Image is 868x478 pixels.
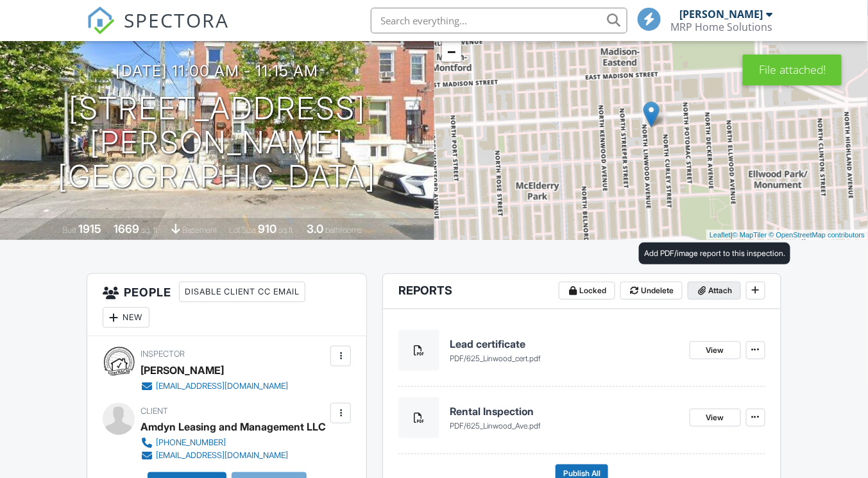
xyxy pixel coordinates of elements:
[733,231,767,239] a: © MapTiler
[140,349,185,359] span: Inspector
[87,274,366,336] h3: People
[114,222,139,235] div: 1669
[671,21,773,33] div: MRP Home Solutions
[140,361,224,380] div: [PERSON_NAME]
[706,230,868,241] div: |
[21,92,414,193] h1: [STREET_ADDRESS][PERSON_NAME] [GEOGRAPHIC_DATA]
[179,282,305,302] div: Disable Client CC Email
[307,222,323,235] div: 3.0
[103,307,149,328] div: New
[156,450,288,461] div: [EMAIL_ADDRESS][DOMAIN_NAME]
[156,381,288,391] div: [EMAIL_ADDRESS][DOMAIN_NAME]
[258,222,277,235] div: 910
[442,42,461,62] a: Zoom out
[87,17,229,44] a: SPECTORA
[710,231,731,239] a: Leaflet
[680,8,763,21] div: [PERSON_NAME]
[769,231,865,239] a: © OpenStreetMap contributors
[278,225,294,235] span: sq.ft.
[140,417,326,436] div: Amdyn Leasing and Management LLC
[78,222,101,235] div: 1915
[743,55,842,85] div: File attached!
[156,438,226,448] div: [PHONE_NUMBER]
[62,225,76,235] span: Built
[140,380,288,393] a: [EMAIL_ADDRESS][DOMAIN_NAME]
[141,225,159,235] span: sq. ft.
[229,225,256,235] span: Lot Size
[124,6,229,33] span: SPECTORA
[140,449,316,462] a: [EMAIL_ADDRESS][DOMAIN_NAME]
[140,406,168,416] span: Client
[140,436,316,449] a: [PHONE_NUMBER]
[325,225,362,235] span: bathrooms
[371,8,627,33] input: Search everything...
[87,6,115,35] img: The Best Home Inspection Software - Spectora
[115,62,318,80] h3: [DATE] 11:00 am - 11:15 am
[182,225,217,235] span: basement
